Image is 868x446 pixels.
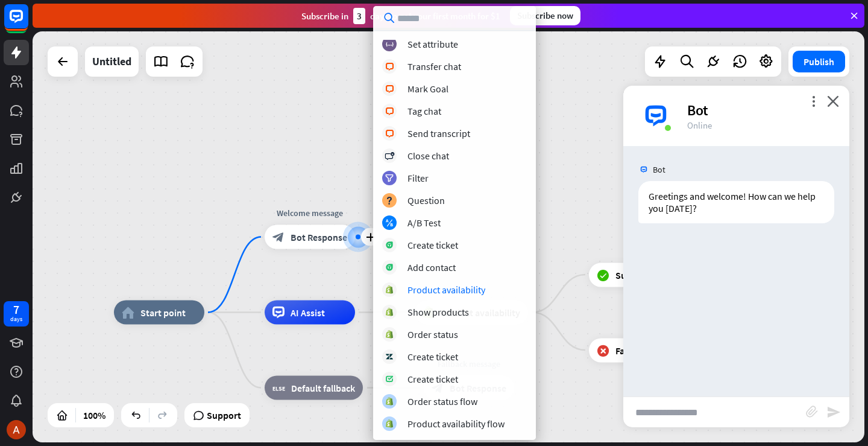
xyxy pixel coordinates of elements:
[407,127,470,139] div: Send transcript
[407,150,449,162] div: Close chat
[122,307,134,319] i: home_2
[407,306,469,318] div: Show products
[386,197,393,205] i: block_question
[407,194,445,206] div: Question
[407,217,441,229] div: A/B Test
[407,395,477,407] div: Order status flow
[615,344,643,356] span: Failure
[687,119,835,131] div: Online
[407,239,458,251] div: Create ticket
[13,304,19,315] div: 7
[407,38,458,50] div: Set attribute
[353,8,365,24] div: 3
[510,6,580,25] div: Subscribe now
[272,382,285,394] i: block_fallback
[638,181,834,223] div: Greetings and welcome! How can we help you [DATE]?
[793,51,845,72] button: Publish
[207,406,241,425] span: Support
[407,105,441,117] div: Tag chat
[653,164,665,175] span: Bot
[687,101,835,119] div: Bot
[385,63,394,71] i: block_livechat
[10,315,22,323] div: days
[407,60,461,72] div: Transfer chat
[407,418,505,430] div: Product availability flow
[385,130,394,138] i: block_livechat
[808,95,819,107] i: more_vert
[407,261,456,273] div: Add contact
[407,328,458,340] div: Order status
[80,406,109,425] div: 100%
[615,269,648,281] span: Success
[806,406,818,418] i: block_attachment
[826,405,841,419] i: send
[827,95,839,107] i: close
[407,284,485,296] div: Product availability
[407,172,429,184] div: Filter
[256,207,364,219] div: Welcome message
[407,373,458,385] div: Create ticket
[291,231,347,243] span: Bot Response
[597,269,609,281] i: block_success
[386,219,394,227] i: block_ab_testing
[10,5,46,41] button: Open LiveChat chat widget
[301,8,500,24] div: Subscribe in days to get your first month for $1
[385,152,394,160] i: block_close_chat
[385,174,394,182] i: filter
[385,85,394,93] i: block_livechat
[291,382,355,394] span: Default fallback
[291,307,325,319] span: AI Assist
[597,344,609,356] i: block_failure
[385,107,394,115] i: block_livechat
[92,46,131,77] div: Untitled
[140,307,186,319] span: Start point
[407,351,458,363] div: Create ticket
[386,40,394,48] i: block_set_attribute
[366,233,375,241] i: plus
[4,301,29,327] a: 7 days
[272,231,285,243] i: block_bot_response
[407,83,448,95] div: Mark Goal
